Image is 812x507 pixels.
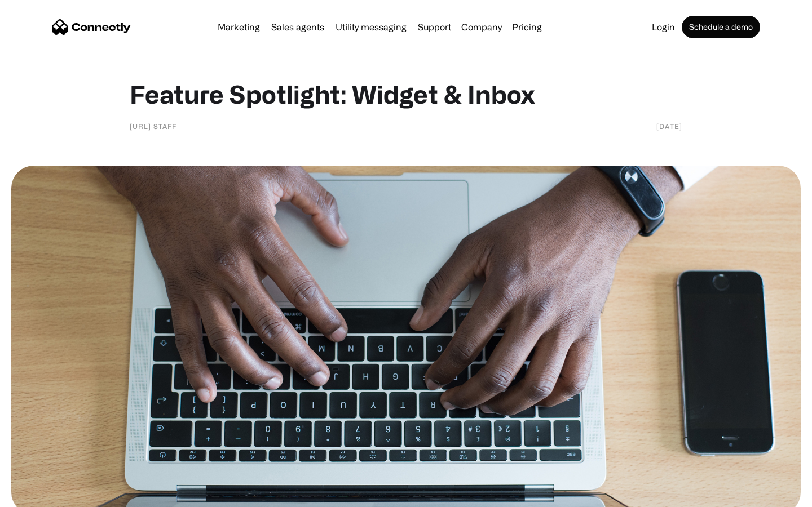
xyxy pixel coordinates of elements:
h1: Feature Spotlight: Widget & Inbox [130,79,682,109]
div: [DATE] [656,121,682,132]
a: Schedule a demo [682,16,760,38]
aside: Language selected: English [11,487,68,503]
div: Company [461,19,502,35]
a: Login [647,23,679,32]
ul: Language list [23,487,68,503]
div: Company [458,19,505,35]
a: Support [413,23,456,32]
a: Sales agents [267,23,329,32]
a: Marketing [213,23,264,32]
div: [URL] staff [130,121,176,132]
a: Pricing [507,23,546,32]
a: home [52,19,131,35]
a: Utility messaging [331,23,411,32]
